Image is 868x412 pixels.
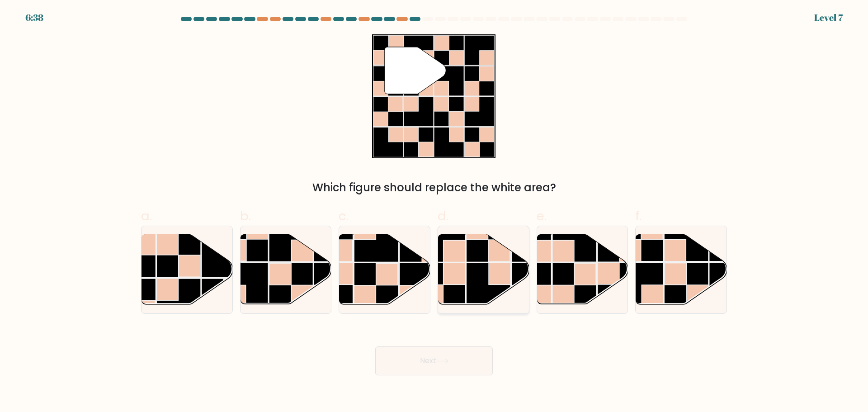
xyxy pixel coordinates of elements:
span: e. [537,207,547,225]
button: Next [375,346,493,375]
span: d. [438,207,448,225]
div: Which figure should replace the white area? [146,180,722,196]
span: f. [635,207,642,225]
g: " [385,47,446,94]
div: Level 7 [814,11,843,24]
div: 6:38 [25,11,43,24]
span: c. [339,207,349,225]
span: b. [240,207,251,225]
span: a. [141,207,152,225]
